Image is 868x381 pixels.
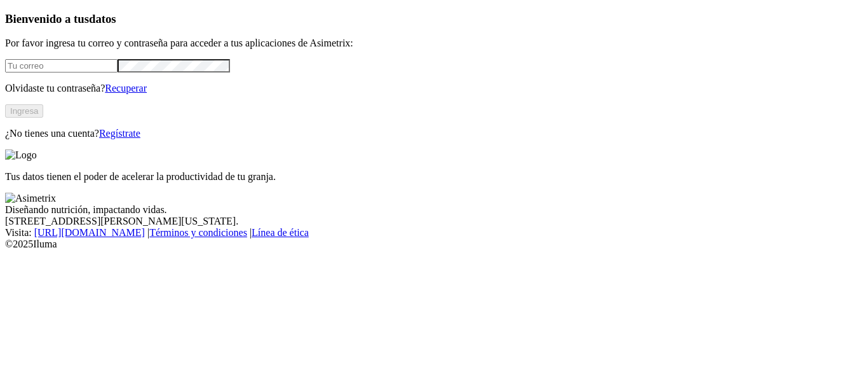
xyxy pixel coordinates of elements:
[5,171,863,183] p: Tus datos tienen el poder de acelerar la productividad de tu granja.
[5,193,56,204] img: Asimetrix
[5,239,863,250] div: © 2025 Iluma
[105,83,147,94] a: Recuperar
[5,216,863,227] div: [STREET_ADDRESS][PERSON_NAME][US_STATE].
[5,12,863,26] h3: Bienvenido a tus
[5,227,863,239] div: Visita : | |
[5,204,863,216] div: Diseñando nutrición, impactando vidas.
[99,128,140,139] a: Regístrate
[89,12,116,25] span: datos
[5,104,43,118] button: Ingresa
[5,59,118,73] input: Tu correo
[5,38,863,49] p: Por favor ingresa tu correo y contraseña para acceder a tus aplicaciones de Asimetrix:
[252,227,309,238] a: Línea de ética
[5,128,863,139] p: ¿No tienes una cuenta?
[5,83,863,94] p: Olvidaste tu contraseña?
[34,227,145,238] a: [URL][DOMAIN_NAME]
[149,227,247,238] a: Términos y condiciones
[5,149,37,161] img: Logo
